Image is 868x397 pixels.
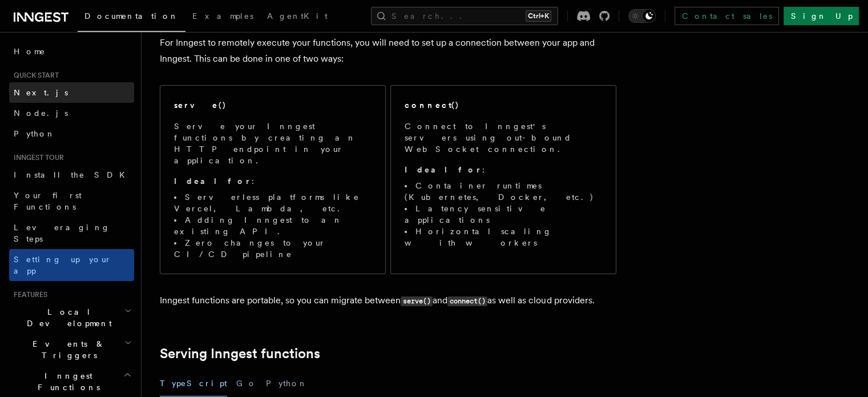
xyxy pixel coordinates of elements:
a: Home [9,41,134,62]
a: Your first Functions [9,185,134,217]
span: Quick start [9,71,59,80]
button: Toggle dark mode [628,9,656,23]
strong: Ideal for [405,165,482,174]
a: Examples [185,3,260,31]
a: Sign Up [784,7,859,25]
span: AgentKit [267,11,328,21]
span: Next.js [14,88,68,97]
p: : [174,175,372,187]
code: serve() [401,296,433,306]
a: Leveraging Steps [9,217,134,249]
button: TypeScript [160,371,227,396]
li: Latency sensitive applications [405,203,602,226]
a: Node.js [9,103,134,123]
button: Python [266,371,308,396]
button: Local Development [9,302,134,334]
li: Container runtimes (Kubernetes, Docker, etc.) [405,180,602,203]
span: Node.js [14,109,68,118]
li: Serverless platforms like Vercel, Lambda, etc. [174,191,372,214]
p: Connect to Inngest's servers using out-bound WebSocket connection. [405,121,602,155]
code: connect() [447,296,487,306]
span: Inngest tour [9,153,64,162]
button: Search...Ctrl+K [371,7,558,25]
span: Install the SDK [14,170,132,179]
h2: connect() [405,99,459,111]
span: Events & Triggers [9,338,124,361]
span: Examples [192,11,253,21]
a: Documentation [78,3,185,32]
h2: serve() [174,99,227,111]
a: AgentKit [260,3,334,31]
span: Your first Functions [14,191,82,211]
a: serve()Serve your Inngest functions by creating an HTTP endpoint in your application.Ideal for:Se... [160,85,386,274]
span: Setting up your app [14,255,112,275]
span: Features [9,290,47,299]
p: Serve your Inngest functions by creating an HTTP endpoint in your application. [174,121,372,166]
span: Inngest Functions [9,370,123,393]
strong: Ideal for [174,177,252,186]
a: Next.js [9,82,134,103]
a: connect()Connect to Inngest's servers using out-bound WebSocket connection.Ideal for:Container ru... [390,85,616,274]
kbd: Ctrl+K [526,10,551,22]
span: Home [14,46,46,57]
span: Local Development [9,306,124,329]
button: Go [236,371,257,396]
span: Python [14,129,55,138]
a: Serving Inngest functions [160,346,320,362]
span: Leveraging Steps [14,223,110,243]
a: Contact sales [675,7,779,25]
a: Python [9,123,134,144]
span: Documentation [84,11,179,21]
a: Setting up your app [9,249,134,281]
li: Adding Inngest to an existing API. [174,214,372,237]
p: For Inngest to remotely execute your functions, you will need to set up a connection between your... [160,35,616,67]
button: Events & Triggers [9,334,134,366]
p: : [405,164,602,175]
li: Horizontal scaling with workers [405,226,602,248]
li: Zero changes to your CI/CD pipeline [174,237,372,260]
a: Install the SDK [9,165,134,185]
p: Inngest functions are portable, so you can migrate between and as well as cloud providers. [160,292,616,309]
